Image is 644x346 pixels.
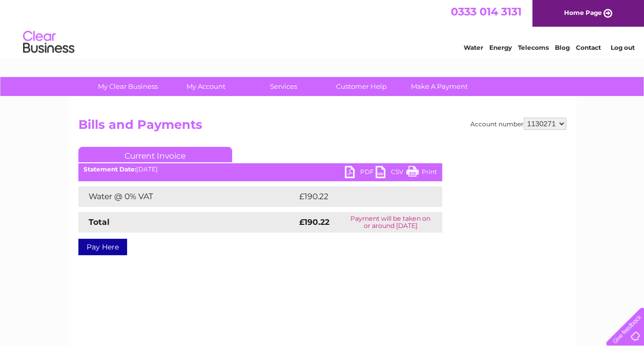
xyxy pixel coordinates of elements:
a: Contact [576,44,601,51]
a: 0333 014 3131 [451,5,522,18]
strong: £190.22 [299,217,329,227]
td: Water @ 0% VAT [78,186,297,207]
a: Current Invoice [78,147,232,162]
a: Print [406,166,437,181]
a: Energy [489,44,512,51]
td: £190.22 [297,186,423,207]
h2: Bills and Payments [78,118,566,137]
a: Telecoms [518,44,549,51]
a: PDF [345,166,376,181]
div: Account number [470,118,566,130]
b: Statement Date: [84,165,136,173]
a: My Clear Business [86,77,170,96]
a: CSV [376,166,406,181]
td: Payment will be taken on or around [DATE] [339,212,442,233]
a: Make A Payment [397,77,482,96]
div: [DATE] [78,166,442,173]
img: logo.png [23,27,75,58]
a: Customer Help [319,77,404,96]
a: Log out [610,44,634,51]
a: My Account [163,77,248,96]
strong: Total [89,217,110,227]
a: Services [241,77,326,96]
a: Water [464,44,483,51]
a: Pay Here [78,239,127,255]
div: Clear Business is a trading name of Verastar Limited (registered in [GEOGRAPHIC_DATA] No. 3667643... [80,6,565,50]
a: Blog [555,44,570,51]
